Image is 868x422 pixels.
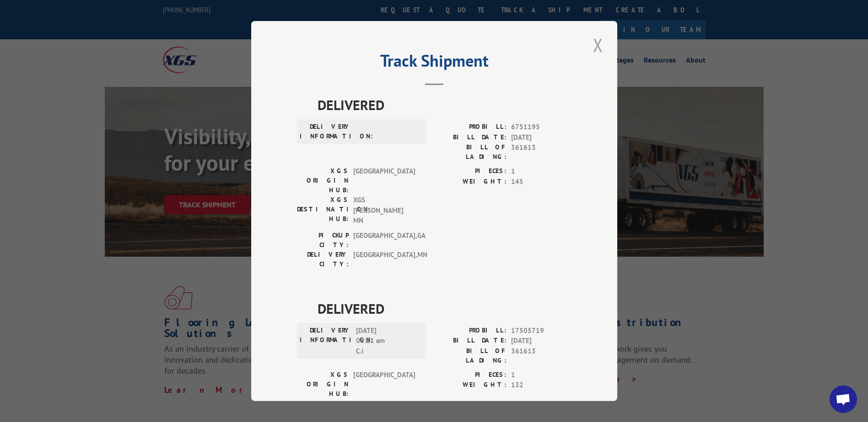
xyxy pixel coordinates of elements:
[434,122,507,132] label: PROBILL:
[511,122,571,132] span: 6751195
[434,166,507,177] label: PIECES:
[434,326,507,336] label: PROBILL:
[511,346,571,365] span: 361613
[434,142,507,162] label: BILL OF LADING:
[511,380,571,390] span: 132
[297,195,349,226] label: XGS DESTINATION HUB:
[318,95,571,115] span: DELIVERED
[434,346,507,365] label: BILL OF LADING:
[353,195,415,226] span: XGS [PERSON_NAME] MN
[353,231,415,250] span: [GEOGRAPHIC_DATA] , GA
[511,177,571,187] span: 145
[297,370,349,399] label: XGS ORIGIN HUB:
[356,326,418,357] span: [DATE] 08:21 am C.i
[590,32,606,58] button: Close modal
[511,370,571,380] span: 1
[511,142,571,162] span: 361613
[434,132,507,143] label: BILL DATE:
[353,370,415,399] span: [GEOGRAPHIC_DATA]
[830,385,857,413] a: Open chat
[300,122,351,141] label: DELIVERY INFORMATION:
[353,166,415,195] span: [GEOGRAPHIC_DATA]
[511,132,571,143] span: [DATE]
[300,326,351,357] label: DELIVERY INFORMATION:
[434,370,507,380] label: PIECES:
[434,336,507,346] label: BILL DATE:
[511,166,571,177] span: 1
[297,54,571,72] h2: Track Shipment
[511,336,571,346] span: [DATE]
[297,231,349,250] label: PICKUP CITY:
[297,166,349,195] label: XGS ORIGIN HUB:
[353,250,415,269] span: [GEOGRAPHIC_DATA] , MN
[297,250,349,269] label: DELIVERY CITY:
[511,326,571,336] span: 17505719
[434,380,507,390] label: WEIGHT:
[318,298,571,319] span: DELIVERED
[434,177,507,187] label: WEIGHT:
